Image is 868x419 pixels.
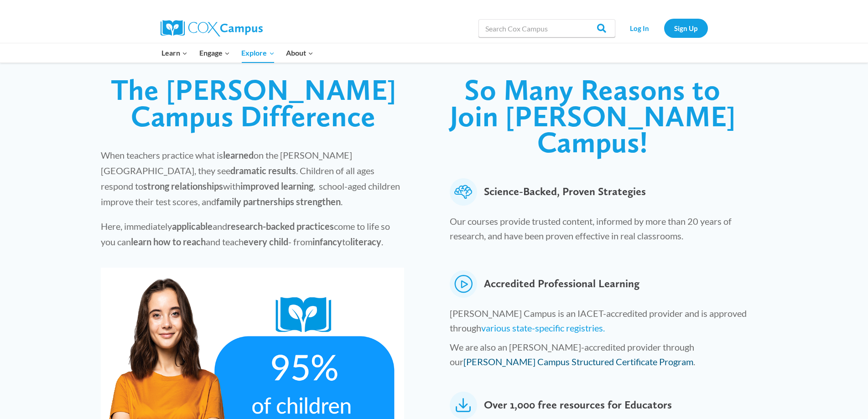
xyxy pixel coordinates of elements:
strong: improved learning [240,181,313,191]
strong: family partnerships strengthen [216,196,341,207]
strong: infancy [312,236,342,247]
span: When teachers practice what is on the [PERSON_NAME][GEOGRAPHIC_DATA], they see . Children of all ... [101,150,400,207]
input: Search Cox Campus [478,19,615,37]
span: Here, immediately and come to life so you can and teach - from to . [101,221,390,247]
nav: Primary Navigation [156,43,319,62]
span: The [PERSON_NAME] Campus Difference [111,72,396,134]
p: [PERSON_NAME] Campus is an IACET-accredited provider and is approved through [450,306,760,340]
strong: learned [223,150,254,160]
button: Child menu of Explore [236,43,281,62]
strong: every child [244,236,288,247]
p: Our courses provide trusted content, informed by more than 20 years of research, and have been pr... [450,214,760,248]
strong: strong relationships [143,181,223,191]
a: [PERSON_NAME] Campus Structured Certificate Program [463,356,693,367]
span: So Many Reasons to Join [PERSON_NAME] Campus! [450,72,736,160]
button: Child menu of Engage [193,43,236,62]
strong: learn how to reach [131,236,206,247]
a: Log In [620,19,660,37]
img: Cox Campus [161,20,263,36]
nav: Secondary Navigation [620,19,708,37]
span: Over 1,000 free resources for Educators [484,392,672,419]
p: We are also an [PERSON_NAME]-accredited provider through our . [450,340,760,373]
span: Science-Backed, Proven Strategies [484,178,646,206]
strong: dramatic results [230,165,296,176]
strong: applicable [172,221,213,232]
strong: research-backed practices [227,221,334,232]
button: Child menu of About [280,43,319,62]
button: Child menu of Learn [156,43,194,62]
span: Accredited Professional Learning [484,270,639,298]
a: Sign Up [664,19,708,37]
strong: literacy [350,236,381,247]
a: various state-specific registries. [481,322,605,333]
